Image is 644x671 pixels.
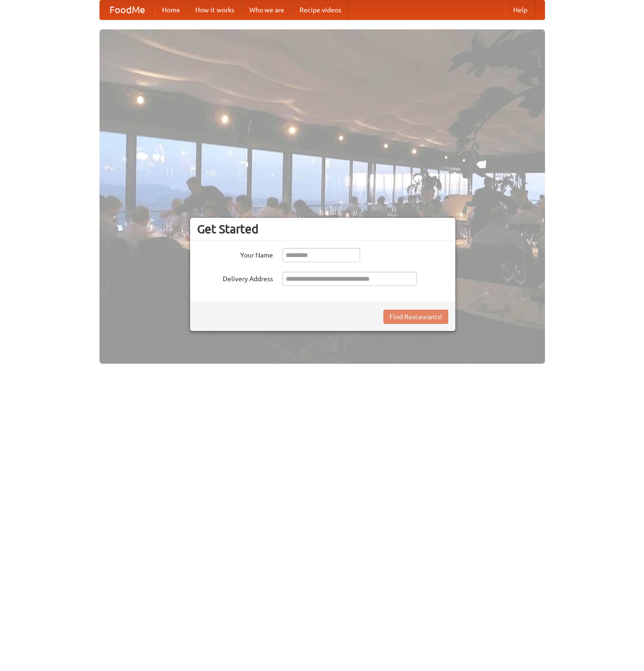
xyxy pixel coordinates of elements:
[100,0,154,19] a: FoodMe
[197,222,448,236] h3: Get Started
[506,0,535,19] a: Help
[383,310,448,324] button: Find Restaurants!
[188,0,242,19] a: How it works
[292,0,349,19] a: Recipe videos
[197,272,273,284] label: Delivery Address
[154,0,188,19] a: Home
[242,0,292,19] a: Who we are
[197,248,273,260] label: Your Name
